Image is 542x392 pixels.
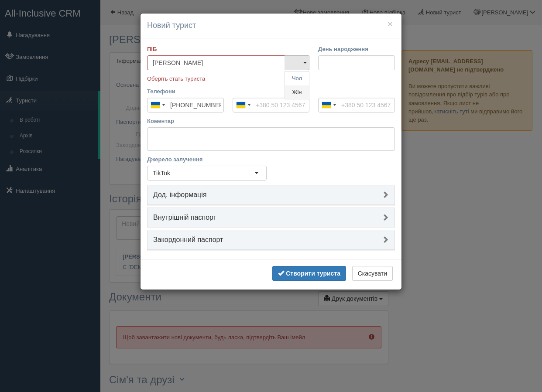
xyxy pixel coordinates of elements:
[285,72,309,86] a: Чол
[233,98,253,112] button: Selected country
[285,85,309,100] a: Жін
[147,20,395,31] h4: Новий турист
[153,169,170,177] div: TikTok
[318,45,395,53] label: День народження
[388,19,393,28] button: ×
[233,98,309,112] input: +380 50 123 4567
[148,98,168,112] button: Selected country
[352,266,393,281] button: Скасувати
[272,266,346,281] button: Створити туриста
[286,270,340,277] b: Створити туриста
[153,214,389,222] h4: Внутрішній паспорт
[319,98,339,112] button: Selected country
[318,98,395,112] input: +380 50 123 4567
[153,236,389,244] h4: Закордонний паспорт
[147,87,224,95] label: Телефони
[147,45,309,53] label: ПІБ
[147,98,224,112] input: +380 50 123 4567
[147,117,395,125] label: Коментар
[153,191,389,199] h4: Дод. інформація
[147,75,309,83] p: Оберіть стать туриста
[147,155,267,164] label: Джерело залучення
